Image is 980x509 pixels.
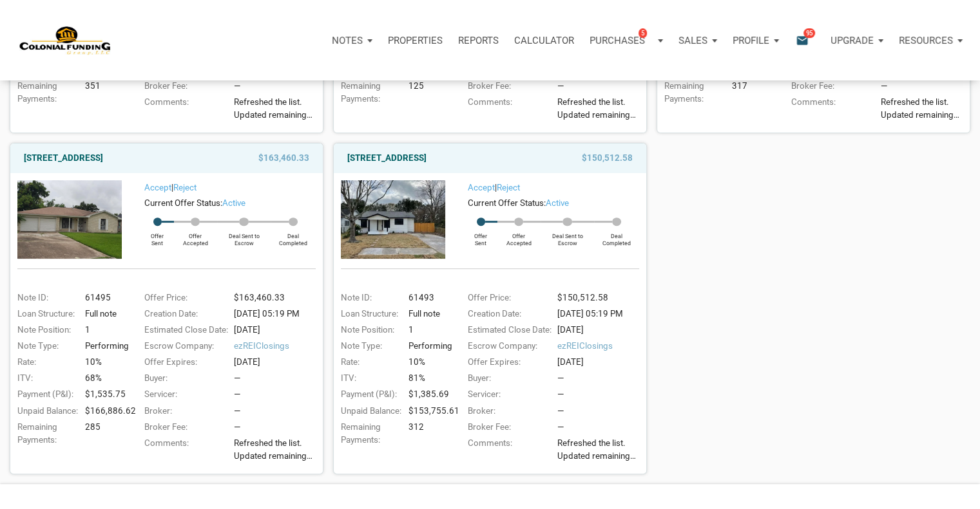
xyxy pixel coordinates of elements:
[341,180,445,258] img: 574463
[138,405,230,418] div: Broker:
[19,25,111,56] img: NoteUnlimited
[380,21,450,60] a: Properties
[405,421,452,447] div: 312
[11,405,81,418] div: Unpaid Balance:
[271,226,316,246] div: Deal Completed
[258,151,309,166] span: $163,460.33
[24,151,103,166] a: [STREET_ADDRESS]
[590,35,645,46] p: Purchases
[334,340,405,353] div: Note Type:
[173,183,197,192] a: Reject
[138,292,230,304] div: Offer Price:
[461,324,553,337] div: Estimated Close Date:
[405,372,452,385] div: 81%
[234,437,322,463] span: Refreshed the list. Updated remaining payments on a few notes. We have 8 notes available for purc...
[230,292,322,304] div: $163,460.33
[138,372,230,385] div: Buyer:
[81,340,128,353] div: Performing
[405,324,452,337] div: 1
[11,324,81,337] div: Note Position:
[234,405,322,418] div: —
[334,308,405,320] div: Loan Structure:
[658,80,728,106] div: Remaining Payments:
[497,226,541,246] div: Offer Accepted
[81,388,128,401] div: $1,535.75
[388,35,443,46] p: Properties
[557,340,646,353] span: ezREIClosings
[81,421,128,447] div: 285
[217,226,271,246] div: Deal Sent to Escrow
[553,292,646,304] div: $150,512.58
[468,198,546,208] span: Current Offer Status:
[514,35,574,46] p: Calculator
[785,96,877,125] div: Comments:
[553,356,646,369] div: [DATE]
[461,356,553,369] div: Offer Expires:
[234,340,322,353] span: ezREIClosings
[557,422,564,432] span: —
[230,356,322,369] div: [DATE]
[11,372,81,385] div: ITV:
[461,421,553,434] div: Broker Fee:
[81,308,128,320] div: Full note
[17,180,122,258] img: 574465
[899,35,953,46] p: Resources
[234,422,240,432] span: —
[138,308,230,320] div: Creation Date:
[81,324,128,337] div: 1
[461,437,553,467] div: Comments:
[582,151,633,166] span: $150,512.58
[138,388,230,401] div: Servicer:
[553,308,646,320] div: [DATE] 05:19 PM
[465,226,497,246] div: Offer Sent
[557,437,646,463] span: Refreshed the list. Updated remaining payments on a few notes. We have 8 notes available for purc...
[582,21,671,60] a: Purchases5
[405,356,452,369] div: 10%
[557,388,646,401] div: —
[334,388,405,401] div: Payment (P&I):
[11,80,81,106] div: Remaining Payments:
[725,21,787,60] button: Profile
[81,405,128,418] div: $166,886.62
[81,80,128,106] div: 351
[803,28,815,38] span: 95
[497,183,520,192] a: Reject
[450,21,506,60] button: Reports
[138,324,230,337] div: Estimated Close Date:
[234,388,322,401] div: —
[553,324,646,337] div: [DATE]
[138,96,230,125] div: Comments:
[557,81,564,91] span: —
[461,372,553,385] div: Buyer:
[678,35,707,46] p: Sales
[174,226,218,246] div: Offer Accepted
[332,35,363,46] p: Notes
[891,21,970,60] button: Resources
[324,21,380,60] a: Notes
[11,292,81,304] div: Note ID:
[138,356,230,369] div: Offer Expires:
[144,183,197,192] span: |
[881,81,887,91] span: —
[138,340,230,353] div: Escrow Company:
[234,96,322,122] span: Refreshed the list. Updated remaining payments on a few notes. We have 8 notes available for purc...
[728,80,775,106] div: 317
[468,183,520,192] span: |
[405,80,452,106] div: 125
[733,35,769,46] p: Profile
[671,21,725,60] button: Sales
[461,388,553,401] div: Servicer:
[823,21,891,60] a: Upgrade
[405,308,452,320] div: Full note
[405,405,452,418] div: $153,755.61
[461,292,553,304] div: Offer Price:
[334,356,405,369] div: Rate:
[557,405,646,418] div: —
[881,96,969,122] span: Refreshed the list. Updated remaining payments on a few notes. We have 8 notes available for purc...
[222,198,245,208] span: active
[786,21,823,60] button: email95
[81,356,128,369] div: 10%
